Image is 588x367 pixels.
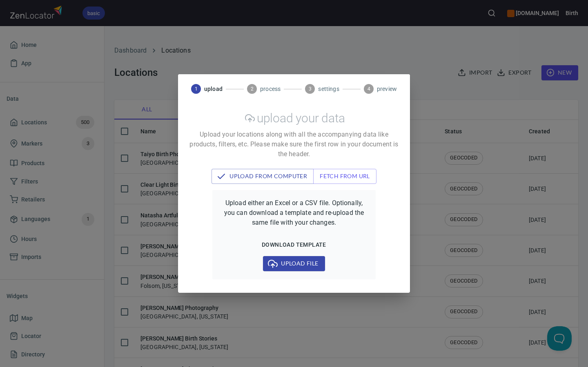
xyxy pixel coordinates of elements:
[309,86,312,92] text: 3
[220,256,367,271] div: Upload file
[218,171,307,181] span: upload from computer
[313,169,376,184] button: fetch from url
[220,198,367,228] p: Upload either an Excel or a CSV file. Optionally, you can download a template and re-upload the s...
[195,86,198,92] text: 1
[367,86,370,92] text: 4
[224,240,364,250] span: download template
[377,85,397,93] span: preview
[204,85,223,93] span: upload
[269,259,318,269] span: Upload file
[212,169,314,184] button: upload from computer
[220,237,367,252] a: download template
[263,256,325,271] button: Upload file
[318,85,339,93] span: settings
[188,130,400,159] p: Upload your locations along with all the accompanying data like products, filters, etc. Please ma...
[320,171,370,181] span: fetch from url
[257,111,345,126] h2: upload your data
[212,169,376,184] div: outlined secondary button group
[260,85,281,93] span: process
[251,86,254,92] text: 2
